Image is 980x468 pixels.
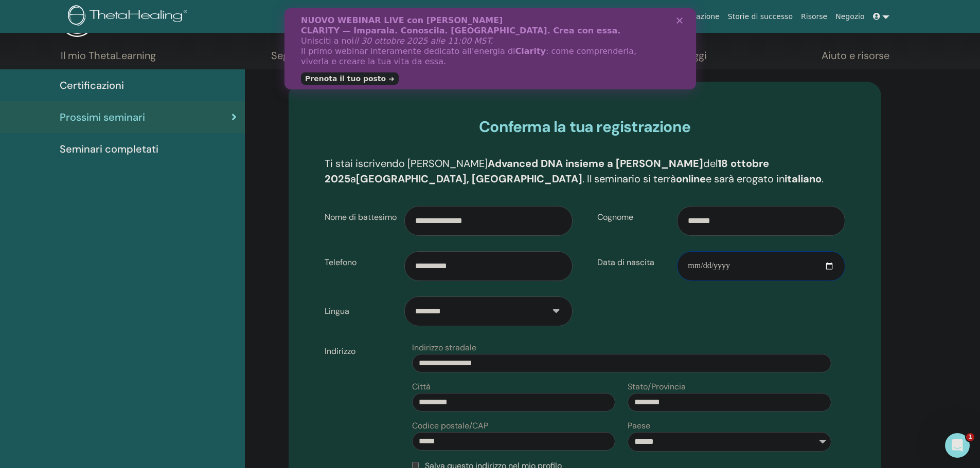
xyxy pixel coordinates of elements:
font: Il mio ThetaLearning [61,49,156,62]
font: Seguente [271,49,315,62]
font: Prossimi seminari [60,110,145,124]
iframe: Chat intercom in diretta [945,433,970,458]
font: Telefono [325,257,357,268]
font: [GEOGRAPHIC_DATA], [GEOGRAPHIC_DATA] [356,172,582,185]
font: . Il seminario si terrà [582,172,676,185]
font: Data di nascita [597,257,654,268]
font: e sarà erogato in [706,172,785,185]
font: Codice postale/CAP [412,420,488,431]
font: Lingua [325,306,349,316]
font: Storie di successo [728,12,793,21]
font: a [350,172,356,185]
font: Nome di battesimo [325,212,397,222]
font: Indirizzo stradale [412,342,476,353]
font: 1 [968,434,972,440]
font: Stato/Provincia [628,381,686,392]
font: Advanced DNA insieme a [PERSON_NAME] [488,157,703,170]
font: Ti stai iscrivendo [PERSON_NAME] [325,157,488,170]
div: Chiudi [392,9,402,15]
font: Seminari completati [60,142,158,156]
font: . [822,172,824,185]
font: Cognome [597,212,633,222]
font: online [676,172,706,185]
iframe: Banner della chat live dell'interfono [284,8,696,89]
font: Risorse [801,12,827,21]
a: Storie di successo [724,7,797,26]
font: Paese [628,420,650,431]
font: Aiuto e risorse [822,49,889,62]
a: Seguente [271,49,315,69]
a: Risorse [797,7,831,26]
font: Città [412,381,431,392]
font: del [703,157,718,170]
a: Corsi e seminari [600,7,666,26]
a: Di [584,7,600,26]
font: Certificazioni [60,79,124,92]
a: Negozio [831,7,868,26]
a: Il mio ThetaLearning [61,49,156,69]
img: logo.png [68,5,191,28]
font: Conferma la tua registrazione [479,117,690,137]
font: Indirizzo [325,346,355,357]
a: Certificazione [666,7,724,26]
a: Aiuto e risorse [822,49,889,69]
font: Negozio [835,12,864,21]
font: italiano [785,172,822,185]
